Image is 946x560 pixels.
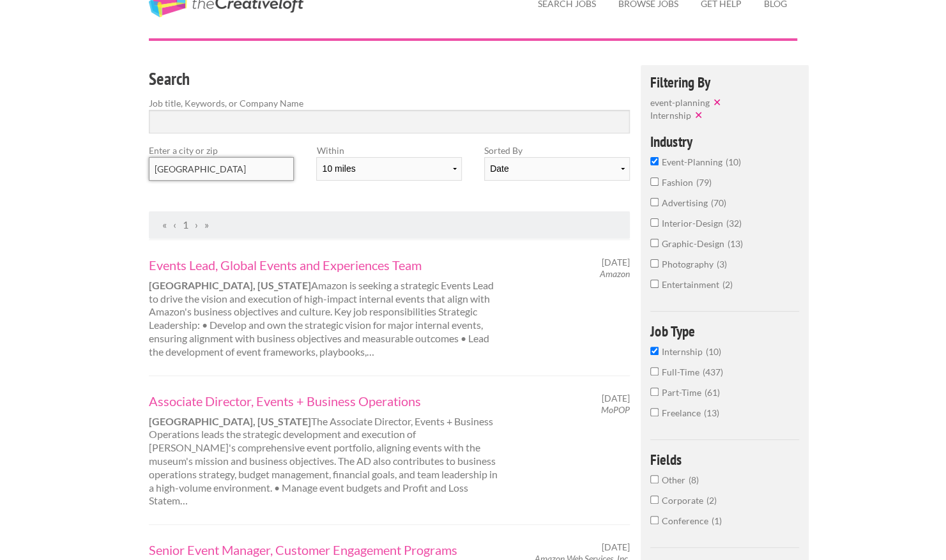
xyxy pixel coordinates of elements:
[650,280,659,288] input: entertainment2
[650,239,659,247] input: graphic-design13
[705,387,720,398] span: 61
[662,367,703,377] span: Full-Time
[602,393,630,404] span: [DATE]
[650,218,659,227] input: interior-design32
[650,110,691,121] span: Internship
[706,495,717,506] span: 2
[662,474,689,485] span: Other
[204,218,209,231] span: Last Page, Page 1
[602,257,630,268] span: [DATE]
[650,75,799,89] h4: Filtering By
[650,259,659,268] input: photography3
[650,198,659,206] input: advertising70
[691,109,709,121] button: ✕
[601,404,630,415] em: MoPOP
[149,110,630,133] input: Search
[710,96,728,109] button: ✕
[650,157,659,165] input: event-planning10
[662,177,696,188] span: fashion
[650,178,659,186] input: fashion79
[662,346,706,357] span: Internship
[138,257,515,359] div: Amazon is seeking a strategic Events Lead to drive the vision and execution of high-impact intern...
[162,218,167,231] span: First Page
[704,407,719,418] span: 13
[650,496,659,504] input: Corporate2
[662,238,728,249] span: graphic-design
[149,144,294,157] label: Enter a city or zip
[149,257,504,273] a: Events Lead, Global Events and Experiences Team
[600,268,630,279] em: Amazon
[183,218,188,231] a: Page 1
[722,279,733,290] span: 2
[650,134,799,149] h4: Industry
[602,541,630,553] span: [DATE]
[650,97,710,108] span: event-planning
[650,367,659,375] input: Full-Time437
[662,515,712,526] span: Conference
[149,393,504,409] a: Associate Director, Events + Business Operations
[696,177,712,188] span: 79
[706,346,721,357] span: 10
[662,279,722,290] span: entertainment
[484,157,629,181] select: Sort results by
[173,218,176,231] span: Previous Page
[650,324,799,338] h4: Job Type
[650,516,659,524] input: Conference1
[149,67,630,91] h3: Search
[650,475,659,483] input: Other8
[662,495,706,506] span: Corporate
[726,156,741,167] span: 10
[689,474,699,485] span: 8
[484,144,629,157] label: Sorted By
[650,452,799,467] h4: Fields
[703,367,723,377] span: 437
[650,347,659,355] input: Internship10
[662,259,717,269] span: photography
[138,393,515,508] div: The Associate Director, Events + Business Operations leads the strategic development and executio...
[712,515,722,526] span: 1
[149,279,311,291] strong: [GEOGRAPHIC_DATA], [US_STATE]
[662,156,726,167] span: event-planning
[650,408,659,416] input: Freelance13
[149,415,311,427] strong: [GEOGRAPHIC_DATA], [US_STATE]
[726,218,742,229] span: 32
[662,387,705,398] span: Part-Time
[149,541,504,558] a: Senior Event Manager, Customer Engagement Programs
[711,197,726,208] span: 70
[316,144,461,157] label: Within
[728,238,743,249] span: 13
[717,259,727,269] span: 3
[195,218,198,231] span: Next Page
[662,197,711,208] span: advertising
[149,96,630,110] label: Job title, Keywords, or Company Name
[662,407,704,418] span: Freelance
[662,218,726,229] span: interior-design
[650,388,659,396] input: Part-Time61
